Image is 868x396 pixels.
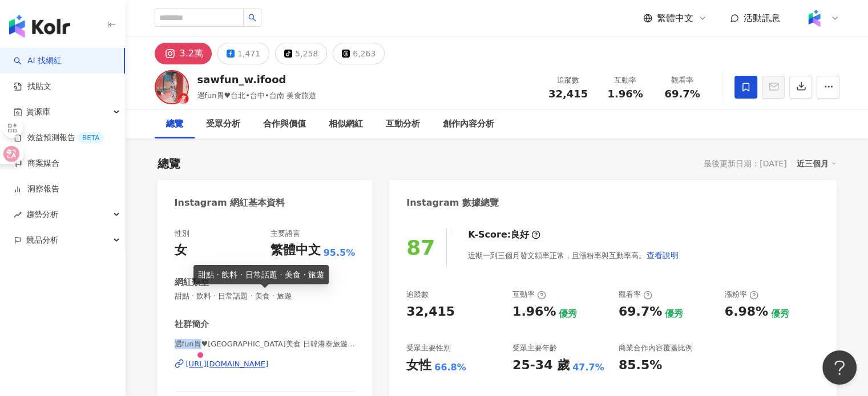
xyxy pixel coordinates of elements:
span: 遇fun胃♥[GEOGRAPHIC_DATA]美食 日韓港泰旅遊展覽 [PERSON_NAME] | sawfun_w.ifood [175,339,356,349]
div: 1,471 [237,46,260,62]
div: 受眾主要性別 [406,343,451,353]
span: 遇fun胃♥台北•台中•台南 美食旅遊 [197,91,316,100]
div: 觀看率 [661,75,704,86]
span: 資源庫 [26,99,50,125]
div: K-Score : [468,228,540,241]
iframe: Help Scout Beacon - Open [822,350,857,385]
div: 25-34 歲 [512,357,570,374]
div: 32,415 [406,303,455,321]
span: 查看說明 [647,251,679,260]
div: 優秀 [665,308,683,320]
div: 優秀 [559,308,577,320]
span: 95.5% [324,247,356,259]
button: 查看說明 [646,244,679,267]
div: 互動分析 [386,117,420,131]
span: 32,415 [548,88,588,100]
div: 社群簡介 [175,319,209,330]
span: 1.96% [607,88,643,100]
div: 創作內容分析 [443,117,494,131]
div: 商業合作內容覆蓋比例 [619,343,693,353]
div: 85.5% [619,357,662,374]
div: 69.7% [619,303,662,321]
div: 5,258 [295,46,318,62]
span: 活動訊息 [744,13,780,23]
div: 受眾主要年齡 [512,343,557,353]
span: 趨勢分析 [26,202,58,227]
div: 女性 [406,357,431,374]
img: Kolr%20app%20icon%20%281%29.png [804,7,825,29]
div: 良好 [511,228,529,241]
button: 3.2萬 [155,43,212,64]
div: 最後更新日期：[DATE] [704,159,786,168]
span: rise [14,211,22,219]
div: 網紅類型 [175,276,209,288]
div: 總覽 [158,156,180,172]
div: 主要語言 [271,228,300,239]
div: 互動率 [512,289,546,300]
div: 優秀 [771,308,789,320]
span: 競品分析 [26,227,58,253]
div: 47.7% [572,361,604,374]
div: 互動率 [604,75,647,86]
span: 69.7% [664,88,700,100]
div: sawfun_w.ifood [197,72,316,87]
div: 66.8% [434,361,466,374]
div: 近三個月 [797,156,837,171]
span: 繁體中文 [657,12,693,25]
div: 繁體中文 [271,242,321,259]
div: Instagram 數據總覽 [406,197,499,209]
div: 相似網紅 [329,117,363,131]
a: 找貼文 [14,81,51,92]
div: 追蹤數 [406,289,429,300]
div: 6,263 [353,46,376,62]
a: [URL][DOMAIN_NAME] [175,359,356,369]
div: 6.98% [725,303,768,321]
div: 女 [175,242,187,259]
a: 商案媒合 [14,158,59,169]
div: [URL][DOMAIN_NAME] [186,359,269,369]
span: search [248,14,256,22]
div: 總覽 [166,117,183,131]
div: 1.96% [512,303,556,321]
div: 近期一到三個月發文頻率正常，且漲粉率與互動率高。 [468,244,679,267]
button: 5,258 [275,43,327,64]
div: 觀看率 [619,289,652,300]
img: KOL Avatar [155,70,189,104]
button: 6,263 [333,43,385,64]
a: 洞察報告 [14,183,59,195]
span: 甜點 · 飲料 · 日常話題 · 美食 · 旅遊 [175,291,356,301]
div: 甜點 · 飲料 · 日常話題 · 美食 · 旅遊 [193,265,329,284]
div: 性別 [175,228,189,239]
div: 3.2萬 [180,46,203,62]
div: 合作與價值 [263,117,306,131]
a: 效益預測報告BETA [14,132,104,144]
div: 87 [406,236,435,259]
img: logo [9,15,70,38]
div: 漲粉率 [725,289,758,300]
div: 受眾分析 [206,117,240,131]
button: 1,471 [217,43,269,64]
div: 追蹤數 [547,75,590,86]
a: searchAI 找網紅 [14,55,62,67]
div: Instagram 網紅基本資料 [175,197,285,209]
